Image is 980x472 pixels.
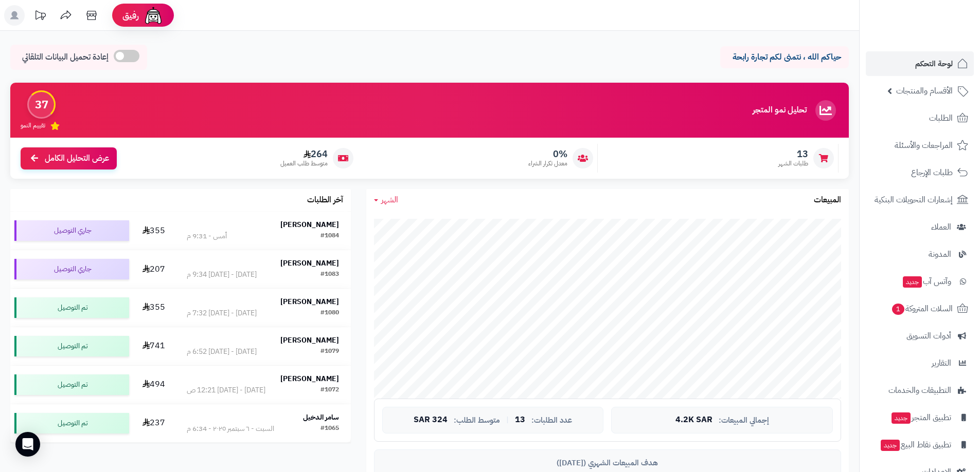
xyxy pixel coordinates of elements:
[866,378,974,403] a: التطبيقات والخدمات
[187,347,257,357] div: [DATE] - [DATE] 6:52 م
[14,220,129,241] div: جاري التوصيل
[778,159,808,168] span: طلبات الشهر
[880,438,951,452] span: تطبيق نقاط البيع
[187,308,257,318] div: [DATE] - [DATE] 7:32 م
[14,413,129,433] div: تم التوصيل
[896,84,953,98] span: الأقسام والمنتجات
[280,335,339,346] strong: [PERSON_NAME]
[528,159,567,168] span: معدل تكرار الشراء
[903,276,922,288] span: جديد
[888,383,951,398] span: التطبيقات والخدمات
[891,301,953,316] span: السلات المتروكة
[320,347,339,357] div: #1079
[27,5,53,28] a: تحديثات المنصة
[15,432,40,457] div: Open Intercom Messenger
[320,385,339,395] div: #1072
[133,404,175,442] td: 237
[675,416,712,425] span: 4.2K SAR
[187,231,227,241] div: أمس - 9:31 م
[778,148,808,160] span: 13
[866,215,974,239] a: العملاء
[910,25,970,47] img: logo-2.png
[932,356,951,370] span: التقارير
[881,440,900,451] span: جديد
[902,274,951,289] span: وآتس آب
[895,138,953,153] span: المراجعات والأسئلة
[929,247,951,261] span: المدونة
[45,153,109,164] span: عرض التحليل الكامل
[866,187,974,212] a: إشعارات التحويلات البنكية
[122,9,139,22] span: رفيق
[875,193,953,207] span: إشعارات التحويلات البنكية
[866,269,974,294] a: وآتس آبجديد
[280,373,339,384] strong: [PERSON_NAME]
[303,412,339,423] strong: سامر الدخيل
[515,416,525,425] span: 13
[280,219,339,230] strong: [PERSON_NAME]
[866,432,974,457] a: تطبيق نقاط البيعجديد
[320,308,339,318] div: #1080
[187,270,257,280] div: [DATE] - [DATE] 9:34 م
[866,405,974,430] a: تطبيق المتجرجديد
[14,259,129,279] div: جاري التوصيل
[906,329,951,343] span: أدوات التسويق
[382,458,833,468] div: هدف المبيعات الشهري ([DATE])
[866,324,974,348] a: أدوات التسويق
[454,416,500,425] span: متوسط الطلب:
[506,416,509,424] span: |
[753,106,807,115] h3: تحليل نمو المتجر
[814,196,841,205] h3: المبيعات
[14,297,129,318] div: تم التوصيل
[133,212,175,250] td: 355
[21,147,117,169] a: عرض التحليل الكامل
[133,366,175,404] td: 494
[866,106,974,130] a: الطلبات
[187,385,265,395] div: [DATE] - [DATE] 12:21 ص
[280,148,328,160] span: 264
[911,165,953,180] span: طلبات الإرجاع
[728,51,841,63] p: حياكم الله ، نتمنى لكم تجارة رابحة
[866,296,974,321] a: السلات المتروكة1
[381,194,398,206] span: الشهر
[374,194,398,206] a: الشهر
[133,289,175,327] td: 355
[22,51,109,63] span: إعادة تحميل البيانات التلقائي
[866,351,974,375] a: التقارير
[320,270,339,280] div: #1083
[892,304,904,315] span: 1
[528,148,567,160] span: 0%
[866,242,974,267] a: المدونة
[187,424,274,434] div: السبت - ٦ سبتمبر ٢٠٢٥ - 6:34 م
[280,159,328,168] span: متوسط طلب العميل
[143,5,164,26] img: ai-face.png
[21,121,45,130] span: تقييم النمو
[866,133,974,158] a: المراجعات والأسئلة
[866,160,974,185] a: طلبات الإرجاع
[414,416,448,425] span: 324 SAR
[915,56,953,71] span: لوحة التحكم
[866,51,974,76] a: لوحة التحكم
[280,296,339,307] strong: [PERSON_NAME]
[320,231,339,241] div: #1084
[890,410,951,425] span: تطبيق المتجر
[531,416,572,425] span: عدد الطلبات:
[719,416,769,425] span: إجمالي المبيعات:
[133,327,175,365] td: 741
[14,374,129,395] div: تم التوصيل
[892,412,911,424] span: جديد
[14,336,129,356] div: تم التوصيل
[280,258,339,269] strong: [PERSON_NAME]
[931,220,951,234] span: العملاء
[320,424,339,434] div: #1065
[133,250,175,288] td: 207
[929,111,953,125] span: الطلبات
[307,196,343,205] h3: آخر الطلبات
